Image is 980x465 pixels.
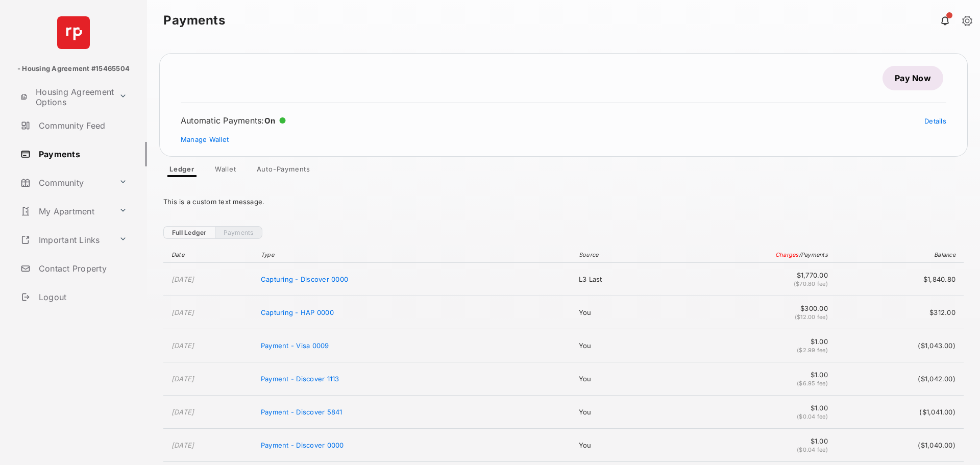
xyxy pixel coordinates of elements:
[677,371,828,379] span: $1.00
[833,247,964,263] th: Balance
[16,256,147,281] a: Contact Property
[833,296,964,329] td: $312.00
[833,396,964,429] td: ($1,041.00)
[171,275,194,283] time: [DATE]
[833,329,964,362] td: ($1,043.00)
[261,275,348,283] span: Capturing - Discover 0000
[833,429,964,462] td: ($1,040.00)
[574,296,672,329] td: You
[797,347,828,354] span: ($2.99 fee)
[574,263,672,296] td: L3 Last
[171,441,194,449] time: [DATE]
[215,226,262,239] a: Payments
[16,85,115,109] a: Housing Agreement Options
[261,341,329,350] span: Payment - Visa 0009
[207,165,244,177] a: Wallet
[181,135,229,143] a: Manage Wallet
[17,64,130,74] p: - Housing Agreement #15465504
[833,263,964,296] td: $1,840.80
[16,113,147,138] a: Community Feed
[794,280,828,287] span: ($70.80 fee)
[574,362,672,396] td: You
[171,375,194,383] time: [DATE]
[256,247,574,263] th: Type
[797,446,828,453] span: ($0.04 fee)
[163,247,256,263] th: Date
[171,408,194,416] time: [DATE]
[16,142,147,166] a: Payments
[574,396,672,429] td: You
[261,408,342,416] span: Payment - Discover 5841
[574,429,672,462] td: You
[261,375,339,383] span: Payment - Discover 1113
[833,362,964,396] td: ($1,042.00)
[799,251,828,258] span: / Payments
[16,199,115,224] a: My Apartment
[677,337,828,346] span: $1.00
[775,251,799,258] span: Charges
[16,228,115,252] a: Important Links
[171,308,194,316] time: [DATE]
[924,117,946,125] a: Details
[171,341,194,350] time: [DATE]
[677,271,828,279] span: $1,770.00
[249,165,318,177] a: Auto-Payments
[261,441,344,449] span: Payment - Discover 0000
[797,380,828,387] span: ($6.95 fee)
[677,404,828,412] span: $1.00
[677,437,828,445] span: $1.00
[677,304,828,312] span: $300.00
[57,16,90,49] img: svg+xml;base64,PHN2ZyB4bWxucz0iaHR0cDovL3d3dy53My5vcmcvMjAwMC9zdmciIHdpZHRoPSI2NCIgaGVpZ2h0PSI2NC...
[574,329,672,362] td: You
[163,189,964,214] div: This is a custom text message.
[574,247,672,263] th: Source
[797,413,828,420] span: ($0.04 fee)
[181,115,286,126] div: Automatic Payments :
[16,170,115,195] a: Community
[261,308,334,316] span: Capturing - HAP 0000
[163,14,225,27] strong: Payments
[163,226,215,239] a: Full Ledger
[795,313,828,321] span: ($12.00 fee)
[16,285,147,309] a: Logout
[161,165,203,177] a: Ledger
[264,116,276,126] span: On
